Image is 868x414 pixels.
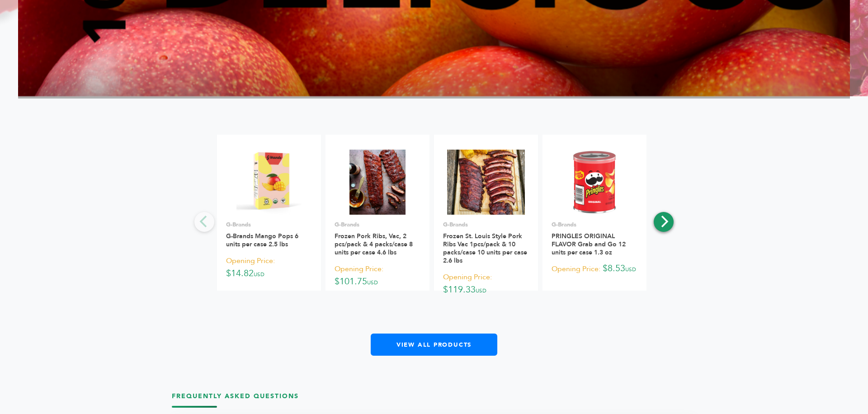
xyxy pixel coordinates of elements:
p: $14.82 [226,254,312,281]
img: G-Brands Mango Pops 6 units per case 2.5 lbs [236,150,302,215]
img: Frozen Pork Ribs, Vac, 2 pcs/pack & 4 packs/case 8 units per case 4.6 lbs [349,150,406,215]
a: G-Brands Mango Pops 6 units per case 2.5 lbs [226,232,298,249]
a: View All Products [371,334,497,356]
a: Frozen St. Louis Style Pork Ribs Vac 1pcs/pack & 10 packs/case 10 units per case 2.6 lbs [443,232,527,265]
p: G-Brands [443,221,529,229]
span: USD [367,279,378,286]
p: $8.53 [552,262,637,276]
span: USD [476,287,486,294]
button: Next [654,212,674,232]
img: PRINGLES ORIGINAL FLAVOR Grab and Go 12 units per case 1.3 oz [562,150,627,215]
span: USD [625,266,636,273]
span: Opening Price: [335,263,383,275]
a: Frozen Pork Ribs, Vac, 2 pcs/pack & 4 packs/case 8 units per case 4.6 lbs [335,232,413,257]
span: Opening Price: [226,255,275,267]
p: G-Brands [226,221,312,229]
p: G-Brands [552,221,637,229]
a: PRINGLES ORIGINAL FLAVOR Grab and Go 12 units per case 1.3 oz [552,232,626,257]
span: Opening Price: [552,263,600,275]
p: $119.33 [443,270,529,297]
span: USD [254,271,264,278]
span: Opening Price: [443,271,492,283]
img: Frozen St. Louis Style Pork Ribs Vac 1pcs/pack & 10 packs/case 10 units per case 2.6 lbs [447,150,525,215]
h3: Frequently Asked Questions [172,392,696,408]
p: G-Brands [335,221,420,229]
p: $101.75 [335,262,420,289]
